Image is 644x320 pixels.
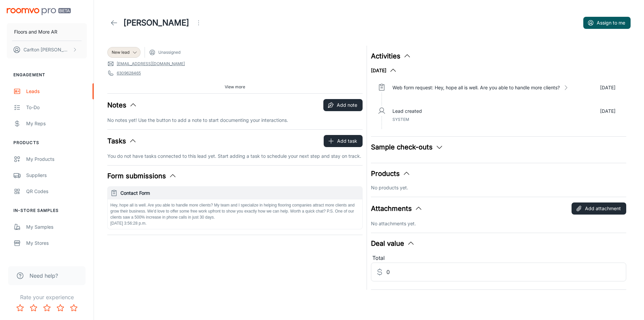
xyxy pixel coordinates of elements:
[107,136,137,146] button: Tasks
[371,184,626,191] p: No products yet.
[323,99,363,111] button: Add note
[26,155,87,163] div: My Products
[117,70,141,76] a: 6309628465
[371,238,415,248] button: Deal value
[600,107,615,115] p: [DATE]
[324,135,363,147] button: Add task
[13,301,27,315] button: Rate 1 star
[572,202,626,215] button: Add attachment
[30,272,58,280] span: Need help?
[158,49,180,55] span: Unassigned
[225,84,245,90] span: View more
[26,88,87,95] div: Leads
[117,61,185,67] a: [EMAIL_ADDRESS][DOMAIN_NAME]
[107,152,363,160] p: You do not have tasks connected to this lead yet. Start adding a task to schedule your next step ...
[26,239,87,247] div: My Stores
[371,220,626,227] p: No attachments yet.
[392,117,409,122] span: System
[23,46,71,53] p: Carlton [PERSON_NAME]
[371,66,397,75] button: [DATE]
[371,51,411,61] button: Activities
[14,28,57,36] p: Floors and More AR
[600,84,615,91] p: [DATE]
[112,49,129,55] span: New lead
[386,263,626,281] input: Estimated deal value
[192,16,205,30] button: Open menu
[107,117,363,124] p: No notes yet! Use the button to add a note to start documenting your interactions.
[26,172,87,179] div: Suppliers
[123,17,189,29] h1: [PERSON_NAME]
[108,187,362,229] button: Contact FormHey, hope all is well. Are you able to handle more clients? My team and I specialize ...
[7,8,71,15] img: Roomvo PRO Beta
[107,47,141,58] div: New lead
[26,120,87,127] div: My Reps
[120,189,360,197] h6: Contact Form
[26,223,87,231] div: My Samples
[40,301,54,315] button: Rate 3 star
[392,107,422,115] p: Lead created
[110,221,147,226] span: [DATE] 3:56:28 p.m.
[222,82,248,92] button: View more
[110,202,360,220] p: Hey, hope all is well. Are you able to handle more clients? My team and I specialize in helping f...
[371,169,411,179] button: Products
[107,100,137,110] button: Notes
[67,301,80,315] button: Rate 5 star
[26,104,87,111] div: To-do
[26,188,87,195] div: QR Codes
[27,301,40,315] button: Rate 2 star
[7,23,87,41] button: Floors and More AR
[371,142,443,152] button: Sample check-outs
[5,293,88,301] p: Rate your experience
[392,84,560,91] p: Web form request: Hey, hope all is well. Are you able to handle more clients?
[54,301,67,315] button: Rate 4 star
[583,17,631,29] button: Assign to me
[107,171,177,181] button: Form submissions
[371,203,423,214] button: Attachments
[371,254,626,263] div: Total
[7,41,87,58] button: Carlton [PERSON_NAME]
